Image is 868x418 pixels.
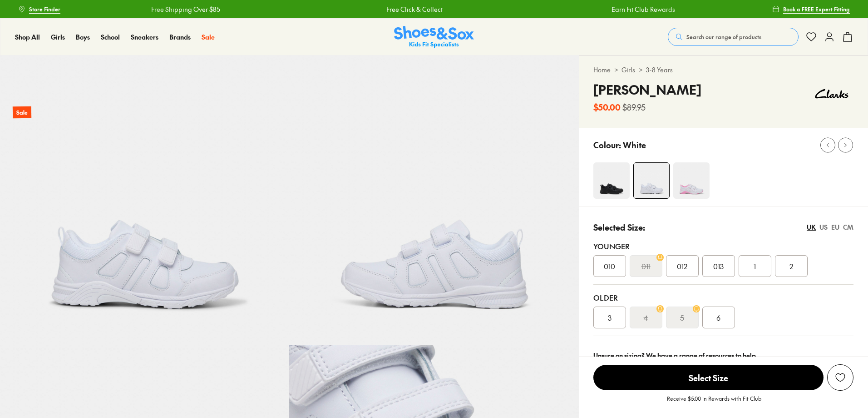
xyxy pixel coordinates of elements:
[593,351,853,360] div: Unsure on sizing? We have a range of resources to help
[169,32,191,42] a: Brands
[634,163,669,198] img: 4-475012_1
[15,32,40,42] a: Shop All
[668,28,799,46] button: Search our range of products
[646,65,673,75] a: 3-8 Years
[593,65,611,75] a: Home
[76,32,90,42] a: Boys
[593,80,701,99] h4: [PERSON_NAME]
[621,65,635,75] a: Girls
[131,32,158,42] a: Sneakers
[827,364,853,391] button: Add to Wishlist
[667,394,761,411] p: Receive $5.00 in Rewards with Fit Club
[169,32,191,41] span: Brands
[604,261,615,272] span: 010
[594,5,658,14] a: Earn Fit Club Rewards
[593,162,630,199] img: 4-475014_1
[713,261,724,272] span: 013
[807,222,816,232] div: UK
[608,312,612,323] span: 3
[641,261,651,272] s: 011
[593,139,621,151] p: Colour:
[394,26,474,48] img: SNS_Logo_Responsive.svg
[101,32,120,41] span: School
[644,312,648,323] s: 4
[289,55,578,345] img: 5-475015_1
[831,222,839,232] div: EU
[202,32,215,42] a: Sale
[680,312,684,323] s: 5
[51,32,65,42] a: Girls
[593,221,645,233] p: Selected Size:
[101,32,120,42] a: School
[76,32,90,41] span: Boys
[593,292,853,303] div: Older
[593,101,621,113] b: $50.00
[134,5,203,14] a: Free Shipping Over $85
[789,261,793,272] span: 2
[202,32,215,41] span: Sale
[623,139,646,151] p: White
[673,162,710,199] img: 4-475013_1
[622,101,646,113] s: $89.95
[754,261,756,272] span: 1
[18,1,60,17] a: Store Finder
[783,5,850,13] span: Book a FREE Expert Fitting
[15,32,40,41] span: Shop All
[677,261,687,272] span: 012
[819,222,828,232] div: US
[593,241,853,252] div: Younger
[810,80,853,107] img: Vendor logo
[51,32,65,41] span: Girls
[843,222,853,232] div: CM
[593,364,824,391] button: Select Size
[593,65,853,75] div: > >
[772,1,850,17] a: Book a FREE Expert Fitting
[394,26,474,48] a: Shoes & Sox
[716,312,720,323] span: 6
[13,106,31,119] p: Sale
[686,33,761,41] span: Search our range of products
[29,5,60,13] span: Store Finder
[131,32,158,41] span: Sneakers
[369,5,425,14] a: Free Click & Collect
